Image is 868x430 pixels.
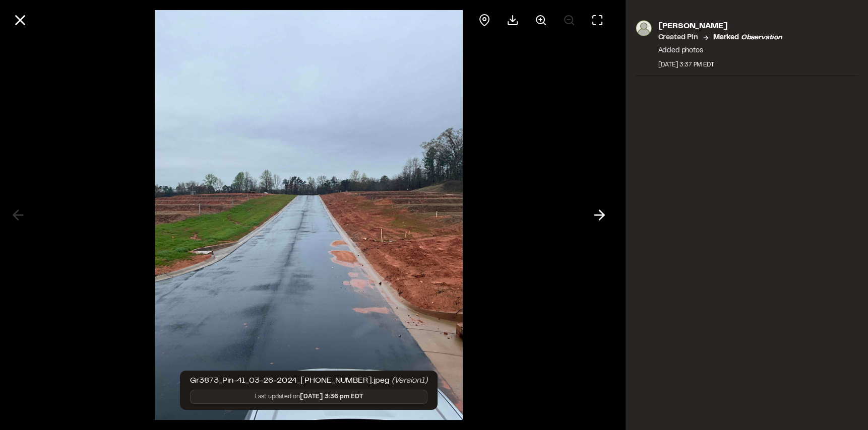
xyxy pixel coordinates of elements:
[472,8,497,32] div: View pin on map
[585,8,609,32] button: Toggle Fullscreen
[658,60,782,69] div: [DATE] 3:37 PM EDT
[529,8,553,32] button: Zoom in
[8,8,32,32] button: Close modal
[713,32,782,43] p: Marked
[658,20,782,32] p: [PERSON_NAME]
[658,32,698,43] p: Created Pin
[741,35,782,41] em: observation
[658,45,782,56] p: Added photos
[636,20,652,36] img: photo
[587,203,611,227] button: Next photo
